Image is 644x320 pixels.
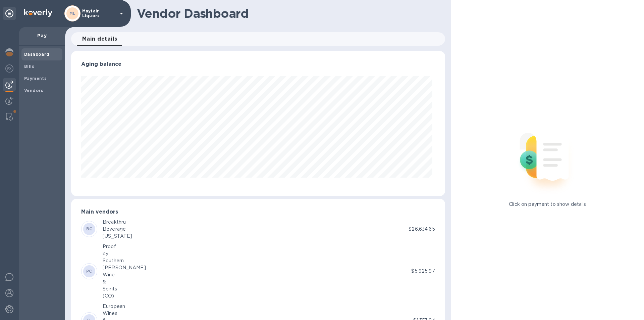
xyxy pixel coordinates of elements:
[24,64,34,69] b: Bills
[103,271,146,278] div: Wine
[82,34,117,44] span: Main details
[103,310,125,317] div: Wines
[409,226,435,233] p: $26,634.65
[3,7,16,20] div: Unpin categories
[103,292,146,300] div: (CO)
[82,9,116,18] p: Mayfair Liquors
[24,88,44,93] b: Vendors
[81,61,435,67] h3: Aging balance
[103,219,132,226] div: Breakthru
[5,64,13,73] img: Foreign exchange
[103,226,132,233] div: Beverage
[24,52,50,57] b: Dashboard
[103,250,146,257] div: by
[137,6,440,20] h1: Vendor Dashboard
[103,257,146,264] div: Southern
[24,76,47,81] b: Payments
[103,243,146,250] div: Proof
[103,285,146,292] div: Spirits
[81,209,435,215] h3: Main vendors
[24,9,52,17] img: Logo
[411,268,435,275] p: $5,925.97
[86,269,92,274] b: PC
[24,32,60,39] p: Pay
[103,264,146,271] div: [PERSON_NAME]
[103,303,125,310] div: European
[509,201,586,208] p: Click on payment to show details
[103,233,132,240] div: [US_STATE]
[86,226,93,231] b: BC
[103,278,146,285] div: &
[69,11,76,16] b: ML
